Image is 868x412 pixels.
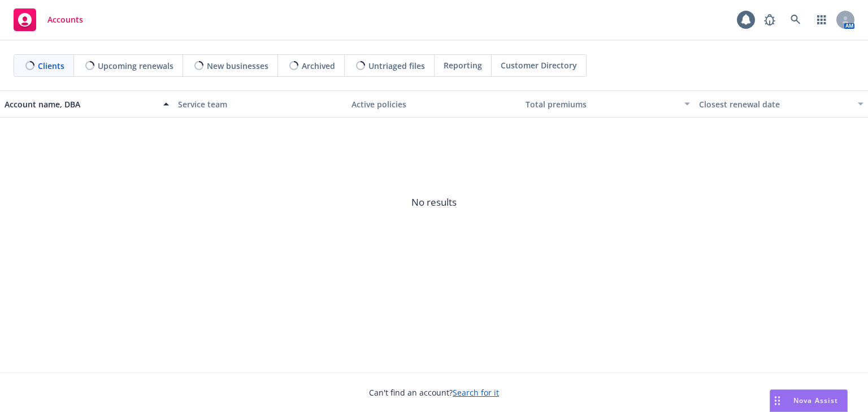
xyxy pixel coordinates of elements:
[695,90,868,118] button: Closest renewal date
[784,8,807,31] a: Search
[47,15,83,24] span: Accounts
[173,90,347,118] button: Service team
[207,60,268,72] span: New businesses
[368,60,425,72] span: Untriaged files
[178,98,342,110] div: Service team
[758,8,781,31] a: Report a Bug
[38,60,64,72] span: Clients
[699,98,851,110] div: Closest renewal date
[453,387,499,398] a: Search for it
[302,60,335,72] span: Archived
[444,59,482,71] span: Reporting
[526,98,678,110] div: Total premiums
[810,8,833,31] a: Switch app
[369,387,499,398] span: Can't find an account?
[98,60,173,72] span: Upcoming renewals
[793,396,838,405] span: Nova Assist
[770,390,784,411] div: Drag to move
[521,90,695,118] button: Total premiums
[770,389,848,412] button: Nova Assist
[5,98,157,110] div: Account name, DBA
[351,98,516,110] div: Active policies
[9,4,88,36] a: Accounts
[347,90,520,118] button: Active policies
[501,59,577,71] span: Customer Directory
